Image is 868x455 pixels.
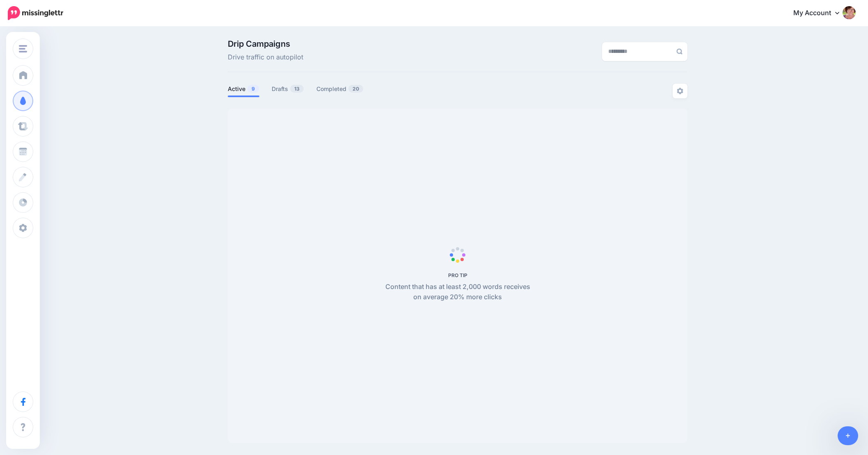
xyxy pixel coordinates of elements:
[247,85,259,93] span: 9
[272,84,304,94] a: Drafts13
[348,85,363,93] span: 20
[785,3,856,23] a: My Account
[228,52,303,63] span: Drive traffic on autopilot
[381,282,535,303] p: Content that has at least 2,000 words receives on average 20% more clicks
[228,40,303,48] span: Drip Campaigns
[677,88,683,94] img: settings-grey.png
[381,272,535,278] h5: PRO TIP
[676,48,682,55] img: search-grey-6.png
[19,45,27,52] img: menu.png
[290,85,304,93] span: 13
[228,84,259,94] a: Active9
[8,6,63,20] img: Missinglettr
[316,84,364,94] a: Completed20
